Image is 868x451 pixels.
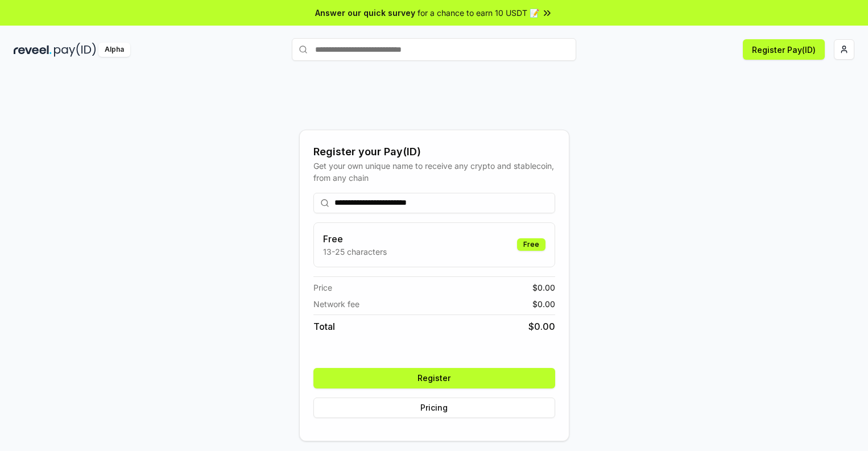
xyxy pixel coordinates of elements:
[323,232,387,246] h3: Free
[323,246,387,258] p: 13-25 characters
[528,320,555,333] span: $ 0.00
[313,144,555,160] div: Register your Pay(ID)
[313,398,555,418] button: Pricing
[743,39,825,60] button: Register Pay(ID)
[313,320,335,333] span: Total
[313,282,332,293] span: Price
[517,238,545,251] div: Free
[14,43,52,57] img: reveel_dark
[532,282,555,293] span: $ 0.00
[418,7,539,19] span: for a chance to earn 10 USDT 📝
[315,7,415,19] span: Answer our quick survey
[313,160,555,184] div: Get your own unique name to receive any crypto and stablecoin, from any chain
[532,298,555,310] span: $ 0.00
[313,368,555,388] button: Register
[313,298,359,310] span: Network fee
[98,43,130,57] div: Alpha
[54,43,96,57] img: pay_id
